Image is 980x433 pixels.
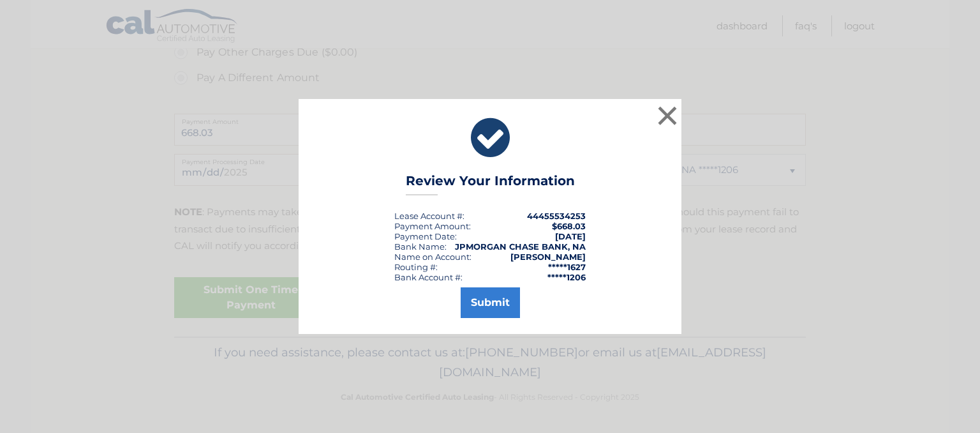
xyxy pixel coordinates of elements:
[555,231,586,241] span: [DATE]
[394,262,438,272] div: Routing #:
[394,221,471,231] div: Payment Amount:
[394,211,464,221] div: Lease Account #:
[394,272,463,282] div: Bank Account #:
[394,252,471,262] div: Name on Account:
[527,211,586,221] strong: 44455534253
[406,173,575,195] h3: Review Your Information
[510,252,586,262] strong: [PERSON_NAME]
[552,221,586,231] span: $668.03
[394,231,455,241] span: Payment Date
[394,231,457,241] div: :
[461,287,520,318] button: Submit
[394,241,447,252] div: Bank Name:
[655,103,680,128] button: ×
[455,241,586,252] strong: JPMORGAN CHASE BANK, NA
